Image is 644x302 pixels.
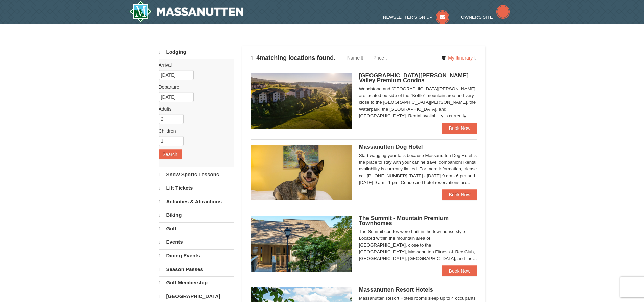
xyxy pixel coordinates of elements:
[359,72,472,84] span: [GEOGRAPHIC_DATA][PERSON_NAME] - Valley Premium Condos
[159,106,229,112] label: Adults
[359,286,433,293] span: Massanutten Resort Hotels
[159,84,229,90] label: Departure
[359,215,449,226] span: The Summit - Mountain Premium Townhomes
[159,222,234,235] a: Golf
[159,127,229,134] label: Children
[159,46,234,59] a: Lodging
[159,195,234,208] a: Activities & Attractions
[159,168,234,181] a: Snow Sports Lessons
[461,15,510,20] a: Owner's Site
[159,249,234,262] a: Dining Events
[159,236,234,249] a: Events
[368,51,392,65] a: Price
[159,263,234,276] a: Season Passes
[437,53,480,63] a: My Itinerary
[359,228,477,262] div: The Summit condos were built in the townhouse style. Located within the mountain area of [GEOGRAP...
[159,62,229,68] label: Arrival
[251,216,352,272] img: 19219034-1-0eee7e00.jpg
[256,54,260,61] span: 4
[129,1,244,22] img: Massanutten Resort Logo
[342,51,368,65] a: Name
[159,209,234,222] a: Biking
[251,73,352,129] img: 19219041-4-ec11c166.jpg
[442,265,477,276] a: Book Now
[442,123,477,134] a: Book Now
[359,152,477,186] div: Start wagging your tails because Massanutten Dog Hotel is the place to stay with your canine trav...
[383,15,449,20] a: Newsletter Sign Up
[383,15,432,20] span: Newsletter Sign Up
[129,1,244,22] a: Massanutten Resort
[159,276,234,289] a: Golf Membership
[159,149,182,159] button: Search
[251,54,336,62] h4: matching locations found.
[251,145,352,200] img: 27428181-5-81c892a3.jpg
[442,189,477,200] a: Book Now
[359,144,423,150] span: Massanutten Dog Hotel
[359,86,477,119] div: Woodstone and [GEOGRAPHIC_DATA][PERSON_NAME] are located outside of the "Kettle" mountain area an...
[461,15,493,20] span: Owner's Site
[159,182,234,194] a: Lift Tickets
